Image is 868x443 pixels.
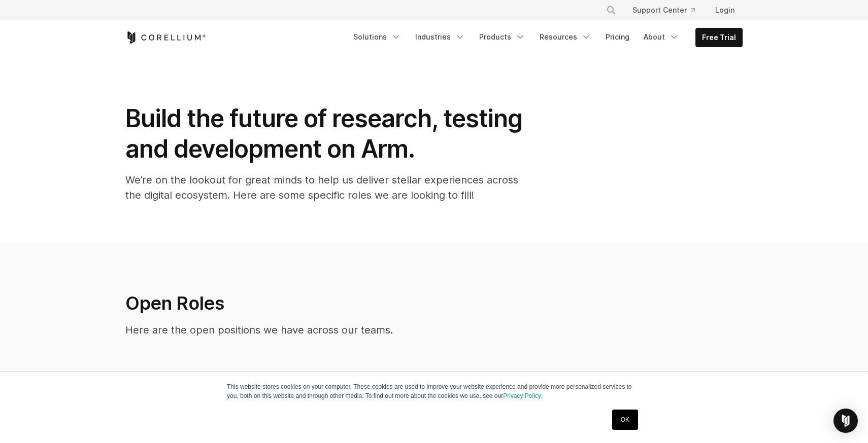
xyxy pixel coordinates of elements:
[347,28,743,47] div: Navigation Menu
[594,1,743,19] div: Navigation Menu
[125,172,531,203] p: We’re on the lookout for great minds to help us deliver stellar experiences across the digital ec...
[473,28,531,46] a: Products
[624,1,703,19] a: Support Center
[696,28,742,47] a: Free Trial
[833,409,858,433] div: Open Intercom Messenger
[125,31,206,44] a: Corellium Home
[599,28,636,46] a: Pricing
[638,28,685,46] a: About
[409,28,471,46] a: Industries
[533,28,597,46] a: Resources
[602,1,620,19] button: Search
[347,28,407,46] a: Solutions
[125,322,583,338] p: Here are the open positions we have across our teams.
[707,1,743,19] a: Login
[125,103,531,164] h1: Build the future of research, testing and development on Arm.
[612,410,638,430] a: OK
[503,392,542,399] a: Privacy Policy.
[227,382,641,400] p: This website stores cookies on your computer. These cookies are used to improve your website expe...
[125,292,583,314] h2: Open Roles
